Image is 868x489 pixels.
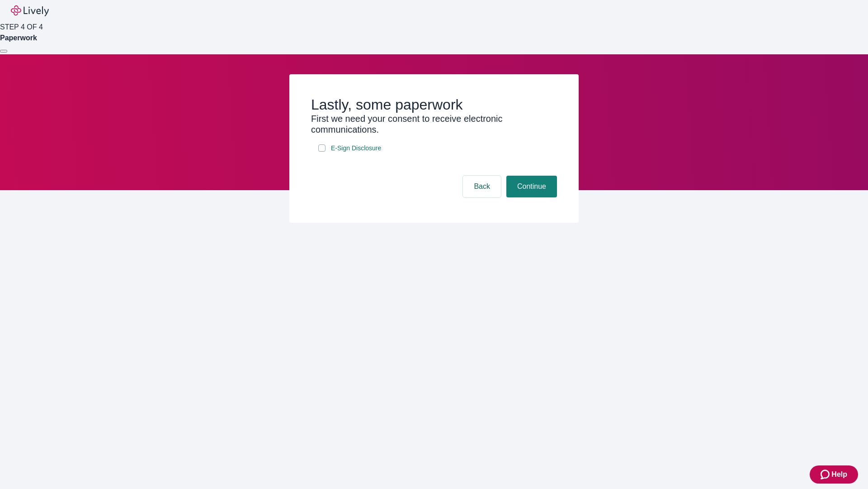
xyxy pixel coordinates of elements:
h2: Lastly, some paperwork [311,96,557,113]
button: Back [463,176,501,197]
a: e-sign disclosure document [329,143,383,154]
span: E-Sign Disclosure [331,144,381,153]
span: Help [831,469,847,480]
h3: First we need your consent to receive electronic communications. [311,113,557,135]
button: Continue [506,176,557,197]
button: Zendesk support iconHelp [810,465,858,484]
svg: Zendesk support icon [821,469,831,480]
img: Lively [11,5,49,16]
